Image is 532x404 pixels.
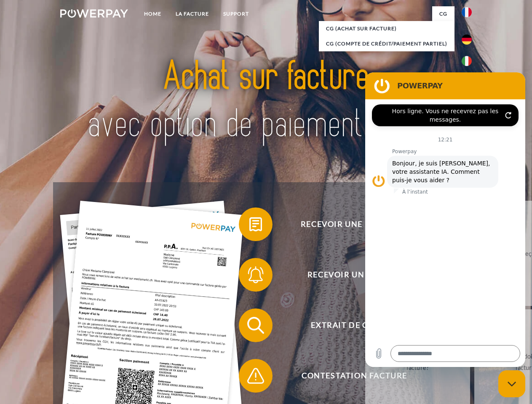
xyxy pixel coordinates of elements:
button: Recevoir une facture ? [239,207,458,241]
img: logo-powerpay-white.svg [60,9,128,18]
button: Contestation Facture [239,359,458,393]
img: qb_bell.svg [245,264,266,285]
img: fr [462,7,472,17]
button: Extrait de compte [239,308,458,342]
img: qb_warning.svg [245,365,266,386]
img: title-powerpay_fr.svg [80,40,452,161]
img: de [462,35,472,45]
a: LA FACTURE [168,6,216,21]
a: Support [216,6,256,21]
a: CG (Compte de crédit/paiement partiel) [319,36,454,51]
span: Contestation Facture [251,359,457,393]
a: CG [432,6,454,21]
a: CG (achat sur facture) [319,21,454,36]
a: Home [137,6,168,21]
img: qb_bill.svg [245,214,266,235]
img: it [462,56,472,66]
iframe: Fenêtre de messagerie [365,72,525,367]
span: Recevoir une facture ? [251,207,457,241]
button: Recevoir un rappel? [239,258,458,292]
span: Extrait de compte [251,308,457,342]
span: Recevoir un rappel? [251,258,457,292]
iframe: Bouton de lancement de la fenêtre de messagerie, conversation en cours [498,370,525,397]
img: qb_search.svg [245,315,266,336]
